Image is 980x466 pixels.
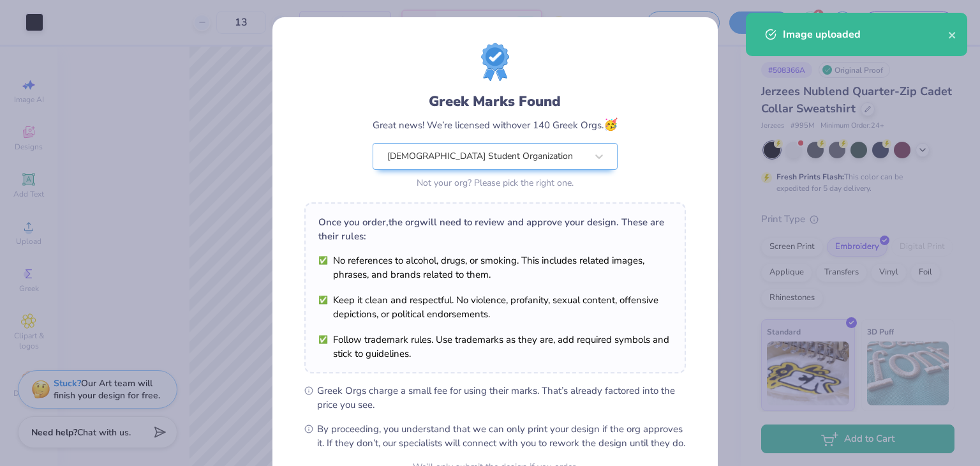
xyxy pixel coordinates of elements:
[373,91,618,112] div: Greek Marks Found
[318,215,672,243] div: Once you order, the org will need to review and approve your design. These are their rules:
[318,293,672,321] li: Keep it clean and respectful. No violence, profanity, sexual content, offensive depictions, or po...
[317,422,686,450] span: By proceeding, you understand that we can only print your design if the org approves it. If they ...
[318,253,672,282] li: No references to alcohol, drugs, or smoking. This includes related images, phrases, and brands re...
[318,333,672,361] li: Follow trademark rules. Use trademarks as they are, add required symbols and stick to guidelines.
[317,384,686,412] span: Greek Orgs charge a small fee for using their marks. That’s already factored into the price you see.
[373,176,618,190] div: Not your org? Please pick the right one.
[373,116,618,133] div: Great news! We’re licensed with over 140 Greek Orgs.
[604,117,618,132] span: 🥳
[783,27,948,42] div: Image uploaded
[948,27,957,42] button: close
[481,43,509,81] img: license-marks-badge.png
